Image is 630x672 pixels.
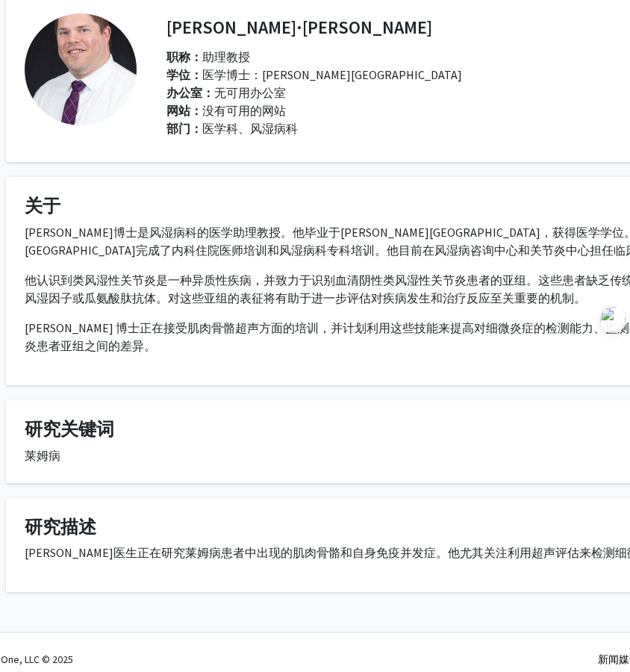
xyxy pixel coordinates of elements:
font: 助理教授 [202,49,250,64]
font: 医学科、风湿病科 [202,121,298,136]
font: 部门： [166,121,202,136]
font: 研究关键词 [25,417,114,441]
font: 办公室： [166,85,214,100]
font: 学位： [166,67,202,82]
font: 关于 [25,194,60,217]
font: 职称： [166,49,202,64]
font: 网站： [166,103,202,118]
iframe: 聊天 [11,605,63,661]
font: 研究描述 [25,515,96,538]
img: 个人资料图片 [25,13,137,125]
font: [PERSON_NAME]·[PERSON_NAME] [166,16,432,39]
font: 莱姆病 [25,448,60,463]
font: 无可用办公室 [214,85,286,100]
font: 没有可用的网站 [202,103,286,118]
font: 医学博士：[PERSON_NAME][GEOGRAPHIC_DATA] [202,67,462,82]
